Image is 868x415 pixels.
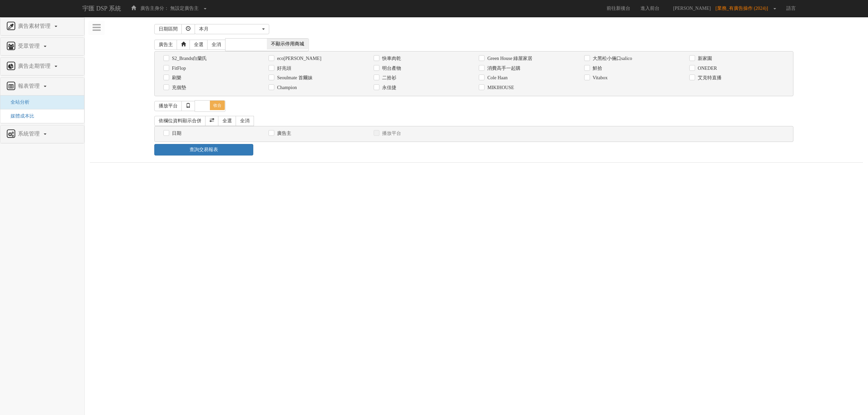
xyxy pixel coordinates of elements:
label: S2_Brands白蘭氏 [170,55,207,62]
div: 本月 [199,26,261,33]
a: 全消 [236,116,254,126]
label: 永佳捷 [380,84,396,91]
a: 全消 [207,40,225,50]
label: eco[PERSON_NAME] [275,55,321,62]
span: 收合 [210,101,225,110]
label: 新家園 [696,55,712,62]
span: 受眾管理 [16,43,43,49]
a: 廣告素材管理 [5,21,79,32]
label: Seoulmate 首爾妹 [275,75,313,81]
a: 系統管理 [5,129,79,140]
label: 好兆頭 [275,65,291,72]
span: 不顯示停用商城 [267,39,308,49]
span: 報表管理 [16,83,43,89]
label: 二拾衫 [380,75,396,81]
span: [PERSON_NAME] [670,6,714,11]
a: 廣告走期管理 [5,61,79,72]
a: 全選 [218,116,236,126]
span: [業務_有廣告操作 (2024)] [715,6,771,11]
label: 刷樂 [170,75,181,81]
label: ONEDER [696,65,717,72]
label: 播放平台 [380,130,401,137]
a: 報表管理 [5,81,79,92]
span: 廣告素材管理 [16,23,54,29]
span: 系統管理 [16,131,43,137]
label: FitFlop [170,65,186,72]
label: 鮮拾 [591,65,602,72]
span: 廣告主身分： [140,6,169,11]
label: Green House 綠屋家居 [486,55,532,62]
label: Champion [275,84,297,91]
label: Cole Haan [486,75,507,81]
a: 全站分析 [5,100,29,105]
span: 廣告走期管理 [16,63,54,69]
a: 全選 [190,40,208,50]
label: 艾克特直播 [696,75,722,81]
label: 消費高手一起購 [486,65,520,72]
button: 本月 [195,24,269,34]
a: 查詢交易報表 [154,144,253,155]
label: 日期 [170,130,181,137]
label: 快車肉乾 [380,55,401,62]
label: 充個墊 [170,84,186,91]
span: 無設定廣告主 [170,6,199,11]
label: 大黑松小倆口salico [591,55,632,62]
a: 媒體成本比 [5,113,34,119]
a: 受眾管理 [5,41,79,52]
label: 廣告主 [275,130,291,137]
label: MIKIHOUSE [486,84,514,91]
label: 明台產物 [380,65,401,72]
label: Vitabox [591,75,608,81]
